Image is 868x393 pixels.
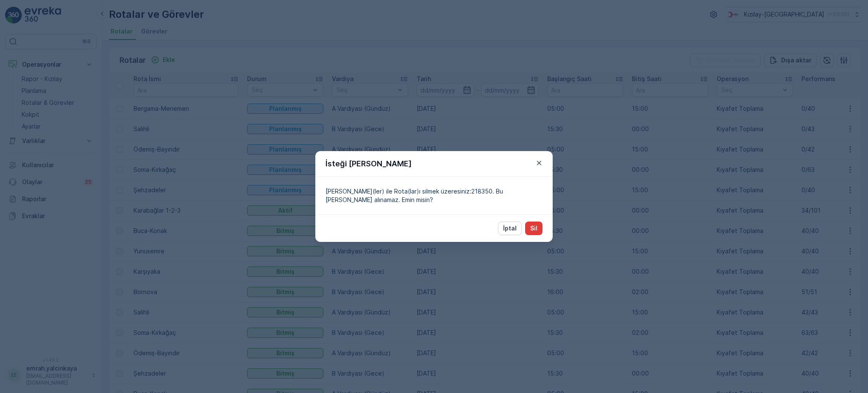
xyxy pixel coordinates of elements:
[530,224,537,233] p: Sil
[525,222,542,235] button: Sil
[325,158,412,170] p: İsteği [PERSON_NAME]
[325,187,542,204] p: [PERSON_NAME](ler) ile Rota(lar)ı silmek üzeresiniz:218350. Bu [PERSON_NAME] alınamaz. Emin misin?
[503,224,517,233] p: İptal
[498,222,522,235] button: İptal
